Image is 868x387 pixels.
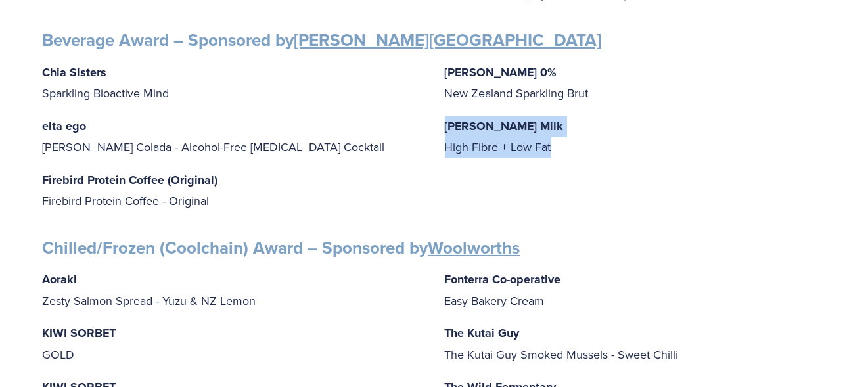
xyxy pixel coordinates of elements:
[42,171,217,189] strong: Firebird Protein Coffee (Original)
[42,64,106,81] strong: Chia Sisters
[445,64,557,81] strong: [PERSON_NAME] 0%
[445,271,561,288] strong: Fonterra Co-operative
[445,116,827,158] p: High Fibre + Low Fat
[42,116,424,158] p: [PERSON_NAME] Colada - Alcohol-Free [MEDICAL_DATA] Cocktail
[42,170,424,212] p: Firebird Protein Coffee - Original
[42,235,520,260] strong: Chilled/Frozen (Coolchain) Award – Sponsored by
[294,28,601,53] a: [PERSON_NAME][GEOGRAPHIC_DATA]
[42,271,77,288] strong: Aoraki
[445,118,564,135] strong: [PERSON_NAME] Milk
[445,269,827,311] p: Easy Bakery Cream
[42,325,116,342] strong: KIWI SORBET
[428,235,520,260] a: Woolworths
[42,28,601,53] strong: Beverage Award – Sponsored by
[445,62,827,104] p: New Zealand Sparkling Brut
[42,62,424,104] p: Sparkling Bioactive Mind
[445,323,827,365] p: The Kutai Guy Smoked Mussels - Sweet Chilli
[42,323,424,365] p: GOLD
[42,118,86,135] strong: elta ego
[445,325,520,342] strong: The Kutai Guy
[42,269,424,311] p: Zesty Salmon Spread - Yuzu & NZ Lemon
